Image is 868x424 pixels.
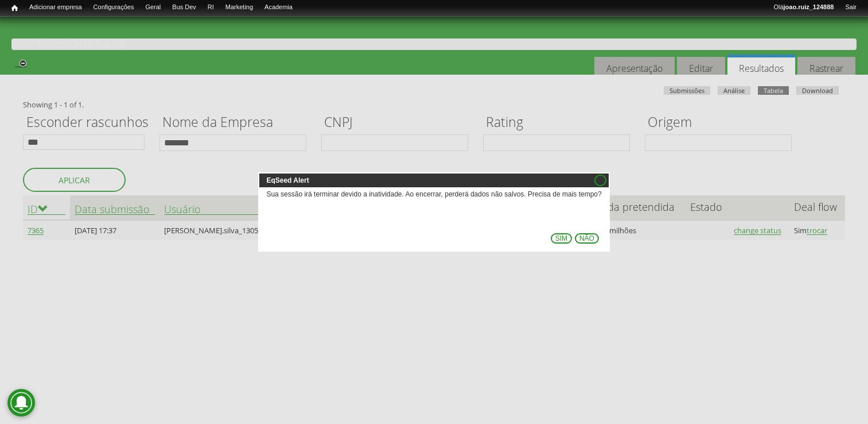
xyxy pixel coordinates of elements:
[784,3,834,10] strong: joao.ruiz_124888
[839,3,862,12] a: Sair
[768,3,839,12] a: Olájoao.ruiz_124888
[551,233,572,244] button: Sim
[202,3,220,12] a: RI
[166,3,202,12] a: Bus Dev
[6,3,24,14] a: Início
[266,177,568,184] span: EqSeed Alert
[220,3,259,12] a: Marketing
[139,3,166,12] a: Geral
[575,233,599,244] button: Não
[259,3,298,12] a: Academia
[259,187,608,224] div: Sua sessão irá terminar devido a inatividade. Ao encerrar, perderá dados não salvos. Precisa de m...
[11,4,18,12] span: Início
[24,3,88,12] a: Adicionar empresa
[88,3,140,12] a: Configurações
